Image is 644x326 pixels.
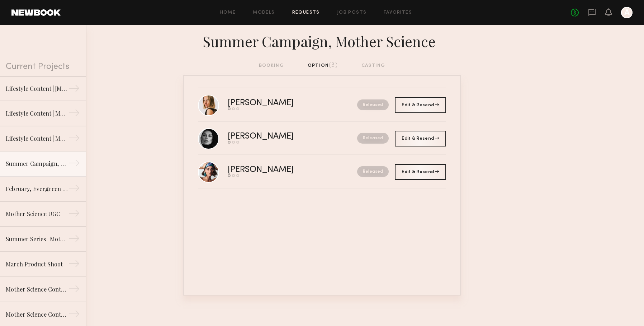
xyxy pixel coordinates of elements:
[183,31,461,50] div: Summer Campaign, Mother Science
[6,310,68,319] div: Mother Science Content Shoot
[228,99,326,107] div: [PERSON_NAME]
[68,83,80,97] div: →
[228,166,326,174] div: [PERSON_NAME]
[198,122,446,155] a: [PERSON_NAME]Released
[292,10,320,15] a: Requests
[68,258,80,272] div: →
[68,283,80,297] div: →
[228,132,326,141] div: [PERSON_NAME]
[402,170,439,174] span: Edit & Resend
[357,133,389,144] nb-request-status: Released
[68,208,80,222] div: →
[6,84,68,93] div: Lifestyle Content | [MEDICAL_DATA] Synergist
[357,99,389,110] nb-request-status: Released
[68,132,80,146] div: →
[357,166,389,177] nb-request-status: Released
[6,235,68,243] div: Summer Series | Mother Science
[68,182,80,197] div: →
[68,107,80,121] div: →
[253,10,275,15] a: Models
[6,210,68,218] div: Mother Science UGC
[6,159,68,168] div: Summer Campaign, Mother Science
[402,136,439,141] span: Edit & Resend
[384,10,412,15] a: Favorites
[621,7,633,18] a: A
[68,308,80,322] div: →
[220,10,236,15] a: Home
[6,134,68,143] div: Lifestyle Content | Mother Science, Molecular Genesis
[6,260,68,269] div: March Product Shoot
[402,103,439,107] span: Edit & Resend
[198,155,446,188] a: [PERSON_NAME]Released
[6,109,68,118] div: Lifestyle Content | Molecular Hero Serum
[198,88,446,122] a: [PERSON_NAME]Released
[68,157,80,172] div: →
[337,10,367,15] a: Job Posts
[68,233,80,247] div: →
[6,185,68,193] div: February, Evergreen Product Shoot
[6,285,68,294] div: Mother Science Content Shoot | September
